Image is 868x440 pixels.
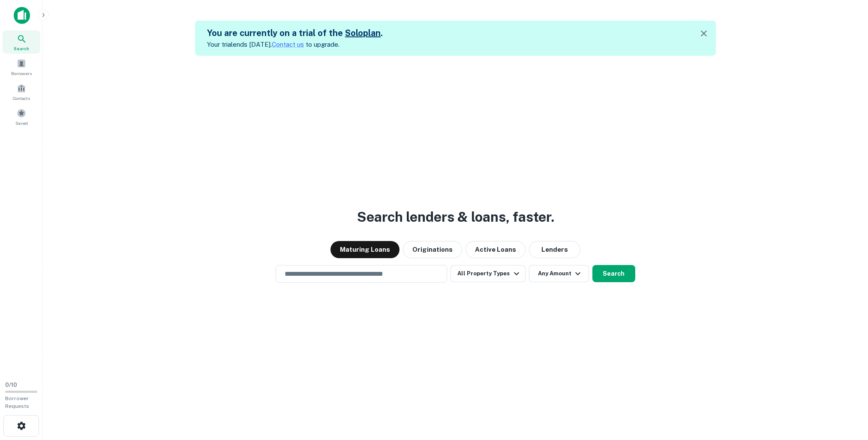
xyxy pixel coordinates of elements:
a: Saved [3,105,40,128]
img: capitalize-icon.png [14,7,30,24]
a: Contacts [3,80,40,103]
span: Search [14,45,29,52]
button: Originations [403,241,462,258]
a: Borrowers [3,55,40,78]
span: 0 / 10 [5,382,17,388]
iframe: Chat Widget [825,371,868,413]
a: Soloplan [345,28,381,38]
a: Search [3,30,40,54]
button: All Property Types [451,265,525,282]
h3: Search lenders & loans, faster. [357,207,554,227]
button: Lenders [529,241,580,258]
button: Any Amount [529,265,589,282]
span: Borrowers [11,70,32,77]
p: Your trial ends [DATE]. to upgrade. [207,39,383,50]
button: Search [592,265,635,282]
a: Contact us [272,41,304,48]
span: Contacts [13,95,30,102]
h5: You are currently on a trial of the . [207,27,383,39]
span: Saved [15,120,28,127]
button: Active Loans [466,241,526,258]
span: Borrower Requests [5,395,29,409]
button: Maturing Loans [330,241,399,258]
